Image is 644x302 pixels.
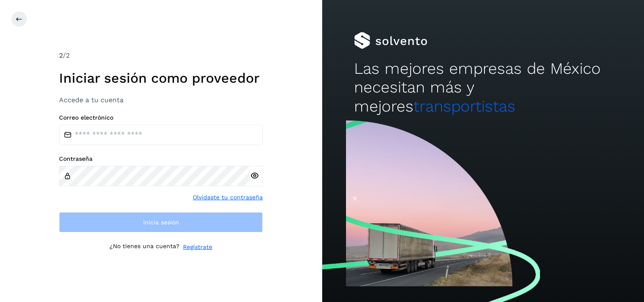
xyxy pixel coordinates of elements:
[59,155,263,162] label: Contraseña
[143,219,179,225] span: Inicia sesión
[59,114,263,121] label: Correo electrónico
[413,97,515,115] span: transportistas
[354,59,612,116] h2: Las mejores empresas de México necesitan más y mejores
[59,96,263,104] h3: Accede a tu cuenta
[59,70,263,86] h1: Iniciar sesión como proveedor
[59,212,263,232] button: Inicia sesión
[59,51,63,59] span: 2
[183,243,212,252] a: Regístrate
[59,50,263,61] div: /2
[110,243,180,252] p: ¿No tienes una cuenta?
[193,193,263,202] a: Olvidaste tu contraseña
